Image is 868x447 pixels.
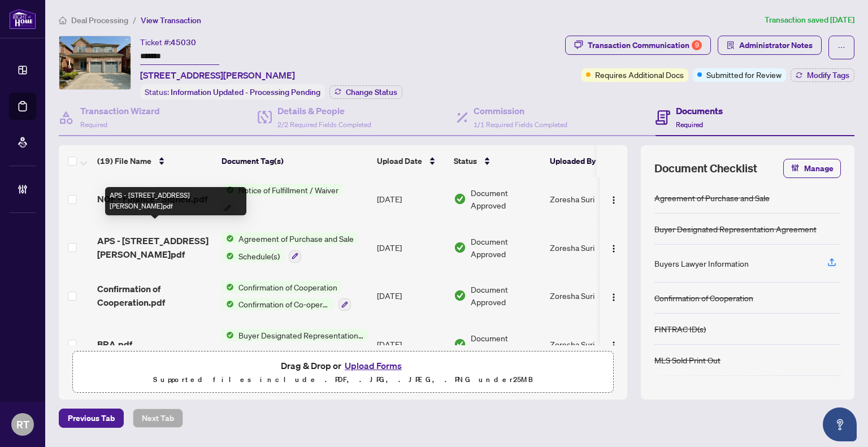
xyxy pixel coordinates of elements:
th: (19) File Name [93,145,217,177]
article: Transaction saved [DATE] [765,14,854,27]
span: Agreement of Purchase and Sale [234,232,358,245]
span: Confirmation of Cooperation [234,281,342,293]
span: Required [80,120,107,129]
h4: Documents [676,104,723,118]
img: IMG-W12257659_1.jpg [59,36,131,89]
h4: Commission [474,104,567,118]
img: logo [9,8,36,29]
span: Schedule(s) [234,250,284,262]
span: View Transaction [141,15,201,25]
img: Document Status [454,193,466,205]
div: 9 [692,40,702,50]
span: APS - [STREET_ADDRESS][PERSON_NAME]pdf [97,234,212,261]
button: Logo [605,190,623,208]
button: Transaction Communication9 [565,36,711,55]
span: Deal Processing [71,15,128,25]
button: Logo [605,287,623,305]
img: Document Status [454,289,466,302]
span: Drag & Drop or [281,358,405,373]
div: Ticket #: [140,36,196,49]
button: Status IconNotice of Fulfillment / Waiver [222,184,343,214]
span: Administrator Notes [739,36,813,54]
img: Status Icon [222,298,234,310]
button: Previous Tab [59,409,124,428]
th: Status [449,145,545,177]
span: Confirmation of Co-operation and Representation—Buyer/Seller [234,298,334,310]
span: Confirmation of Cooperation.pdf [97,282,212,309]
button: Manage [783,159,841,178]
div: Agreement of Purchase and Sale [654,192,770,204]
span: Modify Tags [807,71,849,79]
img: Status Icon [222,281,234,293]
span: ellipsis [837,44,845,51]
div: MLS Sold Print Out [654,354,721,366]
button: Status IconAgreement of Purchase and SaleStatus IconSchedule(s) [222,232,358,263]
span: (19) File Name [97,155,151,167]
span: Previous Tab [68,409,115,427]
div: APS - [STREET_ADDRESS][PERSON_NAME]pdf [105,187,246,215]
img: Status Icon [222,184,234,196]
div: Confirmation of Cooperation [654,292,753,304]
th: Upload Date [372,145,449,177]
span: Status [454,155,477,167]
td: [DATE] [372,223,449,272]
span: NOF - Finance - Signed.pdf [97,192,207,206]
span: home [59,16,67,24]
span: solution [727,41,735,49]
span: Information Updated - Processing Pending [171,87,320,97]
button: Status IconBuyer Designated Representation Agreement [222,329,368,359]
img: Document Status [454,241,466,254]
span: Document Checklist [654,160,757,176]
span: 45030 [171,37,196,47]
span: Upload Date [377,155,422,167]
div: Buyers Lawyer Information [654,257,749,270]
p: Supported files include .PDF, .JPG, .JPEG, .PNG under 25 MB [80,373,606,387]
td: [DATE] [372,175,449,223]
span: Document Approved [471,283,541,308]
img: Status Icon [222,329,234,341]
th: Document Tag(s) [217,145,372,177]
img: Status Icon [222,250,234,262]
button: Open asap [823,407,857,441]
img: Logo [609,244,618,253]
div: Transaction Communication [588,36,702,54]
td: Zoresha Suri [545,175,630,223]
span: 1/1 Required Fields Completed [474,120,567,129]
th: Uploaded By [545,145,630,177]
td: [DATE] [372,320,449,368]
img: Document Status [454,338,466,350]
img: Logo [609,293,618,302]
button: Change Status [329,85,402,99]
img: Logo [609,196,618,205]
span: Requires Additional Docs [595,68,684,81]
span: Notice of Fulfillment / Waiver [234,184,343,196]
span: Submitted for Review [706,68,782,81]
span: Document Approved [471,235,541,260]
img: Status Icon [222,232,234,245]
span: RT [16,416,29,432]
td: [DATE] [372,272,449,320]
span: BRA.pdf [97,337,132,351]
button: Modify Tags [791,68,854,82]
span: 2/2 Required Fields Completed [277,120,371,129]
button: Next Tab [133,409,183,428]
div: Status: [140,84,325,99]
h4: Transaction Wizard [80,104,160,118]
h4: Details & People [277,104,371,118]
span: Manage [804,159,834,177]
div: FINTRAC ID(s) [654,323,706,335]
td: Zoresha Suri [545,320,630,368]
span: Document Approved [471,186,541,211]
li: / [133,14,136,27]
span: Document Approved [471,332,541,357]
button: Logo [605,238,623,257]
button: Logo [605,335,623,353]
span: [STREET_ADDRESS][PERSON_NAME] [140,68,295,82]
div: Buyer Designated Representation Agreement [654,223,817,235]
span: Drag & Drop orUpload FormsSupported files include .PDF, .JPG, .JPEG, .PNG under25MB [73,351,613,393]
td: Zoresha Suri [545,272,630,320]
img: Logo [609,341,618,350]
button: Status IconConfirmation of CooperationStatus IconConfirmation of Co-operation and Representation—... [222,281,351,311]
button: Upload Forms [341,358,405,373]
td: Zoresha Suri [545,223,630,272]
